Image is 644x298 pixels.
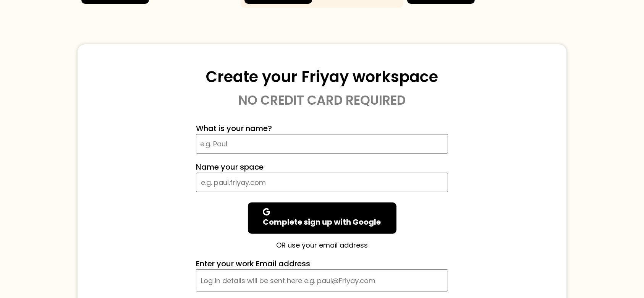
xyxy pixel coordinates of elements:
p: OR use your email address [196,240,448,250]
h3: Create your Friyay workspace [100,67,544,86]
input: e.g. Paul [196,134,448,154]
label: What is your name? [196,123,272,134]
label: Enter your work Email address [196,258,310,269]
h5: No credit card required [100,94,544,107]
label: Name your space [196,161,264,173]
input: e.g. paul.friyay.com [196,173,448,192]
b: Complete sign up with Google [263,217,381,227]
input: Log in details will be sent here e.g. paul@Friyay.com [196,269,448,292]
